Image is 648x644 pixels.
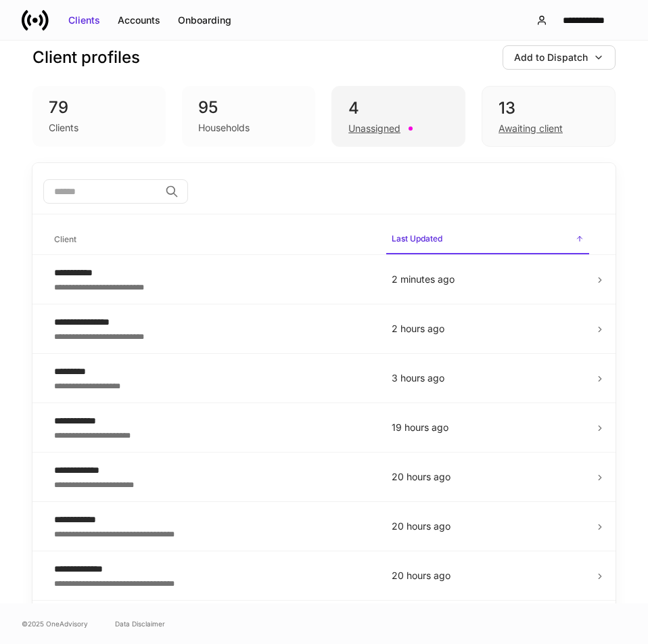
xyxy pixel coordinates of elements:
p: 2 hours ago [392,322,584,336]
div: Onboarding [178,14,231,27]
p: 20 hours ago [392,470,584,484]
button: Clients [60,9,109,31]
p: 3 hours ago [392,371,584,385]
a: Data Disclaimer [115,618,165,629]
button: Accounts [109,9,169,31]
div: 13Awaiting client [482,86,616,147]
h6: Last Updated [392,232,442,245]
span: Client [49,226,375,254]
div: Clients [68,14,100,27]
p: 20 hours ago [392,569,584,582]
div: Households [198,121,250,135]
div: 79 [49,97,149,118]
div: Clients [49,121,78,135]
h6: Client [54,233,76,246]
div: Awaiting client [499,122,563,135]
div: Accounts [118,14,160,27]
span: © 2025 OneAdvisory [22,618,88,629]
div: 4Unassigned [331,86,465,147]
button: Onboarding [169,9,240,31]
span: Last Updated [386,225,589,254]
button: Add to Dispatch [503,45,616,70]
p: 2 minutes ago [392,273,584,286]
p: 20 hours ago [392,520,584,533]
div: Unassigned [348,122,400,135]
div: 4 [348,97,448,119]
div: 13 [499,97,599,119]
div: 95 [198,97,299,118]
h3: Client profiles [32,47,140,68]
p: 19 hours ago [392,421,584,434]
div: Add to Dispatch [514,51,588,64]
